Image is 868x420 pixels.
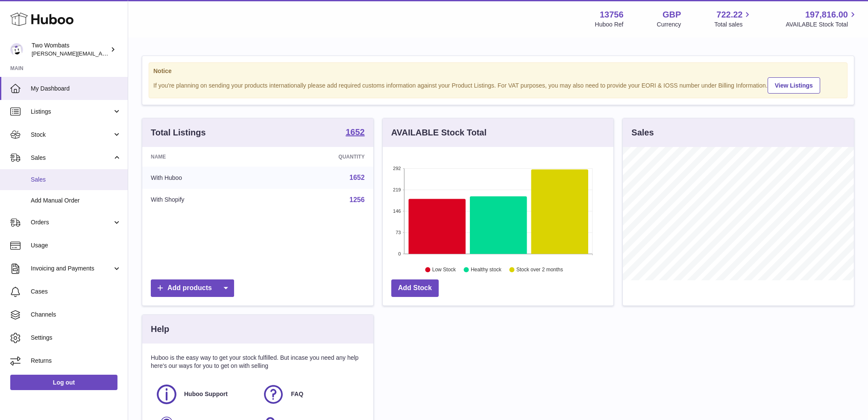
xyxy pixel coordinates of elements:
span: 722.22 [716,9,742,21]
a: 197,816.00 AVAILABLE Stock Total [786,9,858,29]
td: With Shopify [142,189,267,211]
th: Quantity [267,147,373,167]
h3: Help [151,323,169,335]
text: Low Stock [432,267,456,273]
div: Currency [657,21,681,29]
h3: Total Listings [151,127,206,138]
text: Stock over 2 months [516,267,563,273]
a: 1652 [346,128,365,138]
span: 197,816.00 [805,9,848,21]
text: 292 [393,166,401,171]
span: My Dashboard [31,85,121,93]
text: Healthy stock [471,267,502,273]
text: 219 [393,187,401,192]
span: Invoicing and Payments [31,264,112,273]
a: 1256 [349,196,365,203]
span: Stock [31,131,112,139]
strong: GBP [663,9,681,21]
span: Settings [31,334,121,342]
strong: Notice [153,67,843,75]
span: Huboo Support [184,390,228,398]
span: Cases [31,288,121,296]
h3: AVAILABLE Stock Total [391,127,487,138]
span: Channels [31,311,121,319]
span: [PERSON_NAME][EMAIL_ADDRESS][PERSON_NAME][DOMAIN_NAME] [32,50,217,57]
span: Add Manual Order [31,197,121,205]
p: Huboo is the easy way to get your stock fulfilled. But incase you need any help here's our ways f... [151,354,365,370]
strong: 1652 [346,128,365,136]
a: Log out [10,375,117,390]
a: 722.22 Total sales [714,9,752,29]
img: adam.randall@twowombats.com [10,43,23,56]
span: Listings [31,108,112,116]
div: Two Wombats [32,41,108,58]
a: Huboo Support [155,383,253,406]
text: 146 [393,209,401,214]
a: 1652 [349,174,365,181]
div: Huboo Ref [595,21,624,29]
div: If you're planning on sending your products internationally please add required customs informati... [153,76,843,94]
h3: Sales [631,127,654,138]
td: With Huboo [142,167,267,189]
span: FAQ [291,390,303,398]
span: Returns [31,357,121,365]
a: Add products [151,279,234,297]
strong: 13756 [600,9,624,21]
text: 73 [396,230,401,235]
a: View Listings [768,77,820,94]
span: Orders [31,218,112,226]
a: Add Stock [391,279,439,297]
span: AVAILABLE Stock Total [786,21,858,29]
a: FAQ [262,383,360,406]
span: Sales [31,154,112,162]
span: Sales [31,176,121,184]
th: Name [142,147,267,167]
span: Total sales [714,21,752,29]
text: 0 [398,251,401,256]
span: Usage [31,241,121,250]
